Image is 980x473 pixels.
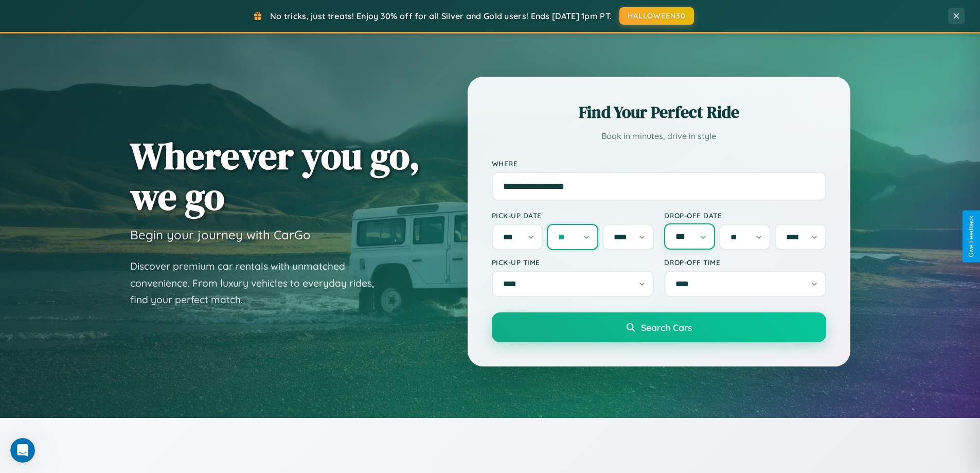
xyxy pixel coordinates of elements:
label: Pick-up Date [492,211,654,220]
iframe: Intercom live chat [10,438,35,463]
button: HALLOWEEN30 [619,7,694,25]
h2: Find Your Perfect Ride [492,101,826,124]
label: Where [492,159,826,168]
label: Drop-off Date [664,211,826,220]
h3: Begin your journey with CarGo [130,227,311,242]
label: Pick-up Time [492,258,654,267]
button: Search Cars [492,312,826,342]
h1: Wherever you go, we go [130,135,420,217]
div: Give Feedback [968,216,975,257]
span: No tricks, just treats! Enjoy 30% off for all Silver and Gold users! Ends [DATE] 1pm PT. [270,11,612,21]
span: Search Cars [641,322,692,333]
label: Drop-off Time [664,258,826,267]
p: Discover premium car rentals with unmatched convenience. From luxury vehicles to everyday rides, ... [130,258,387,308]
p: Book in minutes, drive in style [492,129,826,144]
